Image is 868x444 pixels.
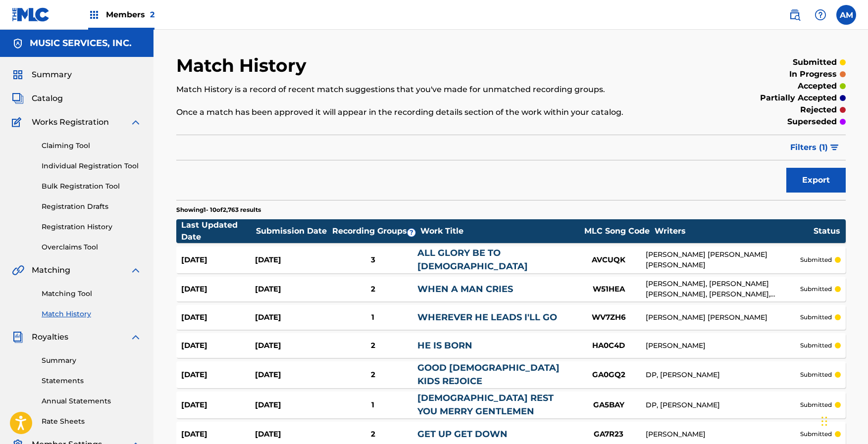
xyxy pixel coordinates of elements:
[646,279,800,299] div: [PERSON_NAME], [PERSON_NAME] [PERSON_NAME], [PERSON_NAME], [PERSON_NAME] [PERSON_NAME] [PERSON_NA...
[800,341,832,350] p: submitted
[830,145,839,150] img: filter
[130,116,142,128] img: expand
[800,370,832,379] p: submitted
[798,80,837,92] p: accepted
[800,104,837,116] p: rejected
[42,289,142,299] a: Matching Tool
[42,376,142,386] a: Statements
[32,69,72,81] span: Summary
[12,264,24,276] img: Matching
[417,393,554,417] a: [DEMOGRAPHIC_DATA] REST YOU MERRY GENTLEMEN
[800,400,832,409] p: submitted
[417,362,560,387] a: GOOD [DEMOGRAPHIC_DATA] KIDS REJOICE
[329,254,417,266] div: 3
[329,312,417,323] div: 1
[12,116,25,128] img: Works Registration
[329,399,417,411] div: 1
[790,142,828,153] span: Filters ( 1 )
[786,168,846,193] button: Export
[793,56,837,68] p: submitted
[646,370,800,380] div: DP, [PERSON_NAME]
[12,38,24,49] img: Accounts
[814,225,840,237] div: Status
[417,312,557,323] a: WHEREVER HE LEADS I'LL GO
[130,331,142,343] img: expand
[181,369,255,381] div: [DATE]
[571,340,646,351] div: HA0C4D
[646,312,800,323] div: [PERSON_NAME] [PERSON_NAME]
[42,161,142,171] a: Individual Registration Tool
[571,284,646,295] div: W51HEA
[255,312,329,323] div: [DATE]
[580,225,654,237] div: MLC Song Code
[42,309,142,319] a: Match History
[130,264,142,276] img: expand
[646,249,800,270] div: [PERSON_NAME] [PERSON_NAME] [PERSON_NAME]
[329,429,417,440] div: 2
[12,93,63,104] a: CatalogCatalog
[571,369,646,381] div: GA0GQ2
[176,106,692,118] p: Once a match has been approved it will appear in the recording details section of the work within...
[417,247,528,272] a: ALL GLORY BE TO [DEMOGRAPHIC_DATA]
[181,219,255,243] div: Last Updated Date
[176,205,261,214] p: Showing 1 - 10 of 2,763 results
[32,116,109,128] span: Works Registration
[176,54,311,77] h2: Match History
[800,255,832,264] p: submitted
[255,340,329,351] div: [DATE]
[811,5,830,25] div: Help
[181,340,255,351] div: [DATE]
[821,406,827,436] div: Drag
[417,284,513,295] a: WHEN A MAN CRIES
[12,69,72,81] a: SummarySummary
[42,141,142,151] a: Claiming Tool
[789,68,837,80] p: in progress
[408,229,415,237] span: ?
[800,285,832,294] p: submitted
[255,369,329,381] div: [DATE]
[42,222,142,232] a: Registration History
[646,429,800,440] div: [PERSON_NAME]
[787,116,837,128] p: superseded
[571,254,646,266] div: AVCUQK
[181,254,255,266] div: [DATE]
[181,429,255,440] div: [DATE]
[42,396,142,406] a: Annual Statements
[815,9,826,21] img: help
[760,92,837,104] p: partially accepted
[42,355,142,366] a: Summary
[836,5,856,25] div: User Menu
[181,312,255,323] div: [DATE]
[255,284,329,295] div: [DATE]
[12,93,24,104] img: Catalog
[150,10,154,19] span: 2
[32,93,63,104] span: Catalog
[789,9,801,21] img: search
[571,429,646,440] div: GA7R23
[255,399,329,411] div: [DATE]
[42,242,142,252] a: Overclaims Tool
[42,416,142,427] a: Rate Sheets
[800,430,832,439] p: submitted
[88,9,100,21] img: Top Rightsholders
[32,264,70,276] span: Matching
[42,201,142,212] a: Registration Drafts
[571,399,646,411] div: GA5BAY
[571,312,646,323] div: WV7ZH6
[840,291,868,371] iframe: Resource Center
[42,181,142,192] a: Bulk Registration Tool
[106,9,154,20] span: Members
[655,225,813,237] div: Writers
[255,429,329,440] div: [DATE]
[329,369,417,381] div: 2
[32,331,68,343] span: Royalties
[646,341,800,351] div: [PERSON_NAME]
[818,396,868,444] iframe: Chat Widget
[417,429,508,440] a: GET UP GET DOWN
[181,284,255,295] div: [DATE]
[176,84,692,96] p: Match History is a record of recent match suggestions that you've made for unmatched recording gr...
[800,313,832,322] p: submitted
[12,69,24,81] img: Summary
[785,5,805,25] a: Public Search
